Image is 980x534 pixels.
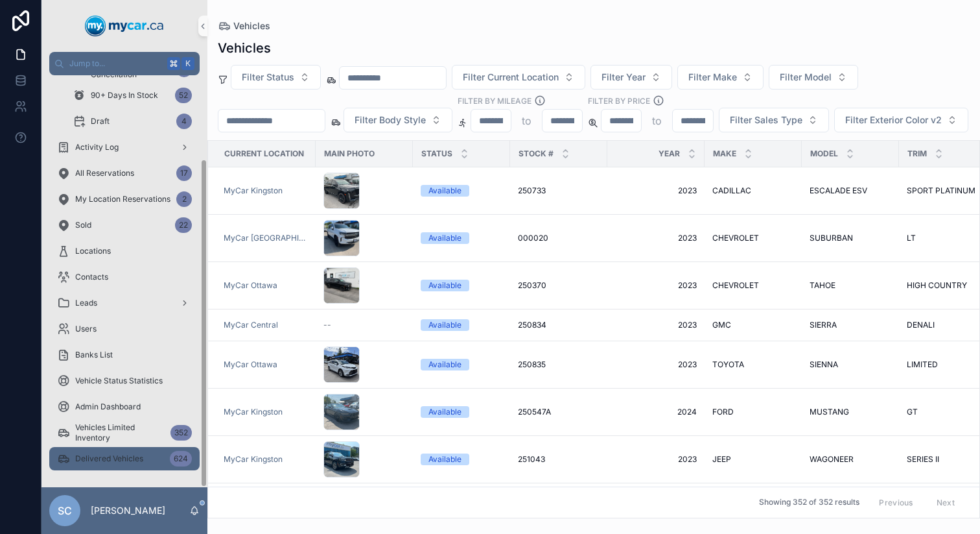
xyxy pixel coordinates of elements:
[615,280,697,291] a: 2023
[907,233,916,243] span: LT
[518,233,600,243] a: 000020
[224,280,277,291] span: MyCar Ottawa
[712,454,731,465] span: JEEP
[428,359,461,370] div: Available
[810,280,835,291] span: TAHOE
[712,280,794,291] a: CHEVROLET
[176,165,192,181] div: 17
[421,359,502,370] a: Available
[845,114,942,127] span: Filter Exterior Color v2
[49,447,200,470] a: Delivered Vehicles624
[224,233,308,243] a: MyCar [GEOGRAPHIC_DATA]
[428,319,461,331] div: Available
[65,110,200,133] a: Draft4
[518,359,600,370] a: 250835
[170,451,192,467] div: 624
[518,186,546,196] span: 250733
[810,407,849,417] span: MUSTANG
[58,503,72,518] span: SC
[810,233,853,243] span: SUBURBAN
[601,71,646,84] span: Filter Year
[518,320,600,330] a: 250834
[428,280,461,291] div: Available
[224,320,308,330] a: MyCar Central
[91,116,110,127] span: Draft
[75,298,97,308] span: Leads
[452,65,585,90] button: Select Button
[183,58,193,69] span: K
[810,149,838,159] span: Model
[428,454,461,465] div: Available
[65,84,200,107] a: 90+ Days In Stock52
[75,422,165,443] span: Vehicles Limited Inventory
[91,90,158,101] span: 90+ Days In Stock
[91,504,165,517] p: [PERSON_NAME]
[588,95,650,106] label: FILTER BY PRICE
[224,149,304,159] span: Current Location
[75,376,163,386] span: Vehicle Status Statistics
[421,406,502,418] a: Available
[834,108,968,132] button: Select Button
[224,359,277,370] span: MyCar Ottawa
[49,213,200,237] a: Sold22
[719,108,829,132] button: Select Button
[810,359,891,370] a: SIENNA
[907,149,927,159] span: Trim
[49,395,200,419] a: Admin Dashboard
[428,232,461,244] div: Available
[810,454,854,465] span: WAGONEER
[712,233,759,243] span: CHEVROLET
[75,246,111,256] span: Locations
[615,407,697,417] a: 2024
[421,280,502,291] a: Available
[421,319,502,331] a: Available
[41,75,207,487] div: scrollable content
[810,186,867,196] span: ESCALADE ESV
[458,95,531,106] label: Filter By Mileage
[810,280,891,291] a: TAHOE
[49,343,200,367] a: Banks List
[175,217,192,233] div: 22
[518,186,600,196] a: 250733
[75,324,97,334] span: Users
[224,454,308,465] a: MyCar Kingston
[519,149,554,159] span: Stock #
[324,149,375,159] span: Main Photo
[907,407,918,417] span: GT
[615,454,697,465] a: 2023
[712,407,734,417] span: FORD
[224,186,283,196] a: MyCar Kingston
[810,186,891,196] a: ESCALADE ESV
[712,320,731,330] span: GMC
[907,280,967,291] span: HIGH COUNTRY
[652,113,662,128] p: to
[75,454,143,464] span: Delivered Vehicles
[615,320,697,330] span: 2023
[224,359,308,370] a: MyCar Ottawa
[810,454,891,465] a: WAGONEER
[518,233,548,243] span: 000020
[242,71,294,84] span: Filter Status
[49,291,200,315] a: Leads
[712,233,794,243] a: CHEVROLET
[75,350,113,360] span: Banks List
[518,454,600,465] a: 251043
[75,402,141,412] span: Admin Dashboard
[810,407,891,417] a: MUSTANG
[176,191,192,207] div: 2
[659,149,680,159] span: Year
[712,407,794,417] a: FORD
[224,280,308,291] a: MyCar Ottawa
[49,136,200,159] a: Activity Log
[615,233,697,243] a: 2023
[907,454,939,465] span: SERIES II
[712,320,794,330] a: GMC
[712,280,759,291] span: CHEVROLET
[224,454,283,465] span: MyCar Kingston
[810,359,838,370] span: SIENNA
[421,232,502,244] a: Available
[49,421,200,444] a: Vehicles Limited Inventory352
